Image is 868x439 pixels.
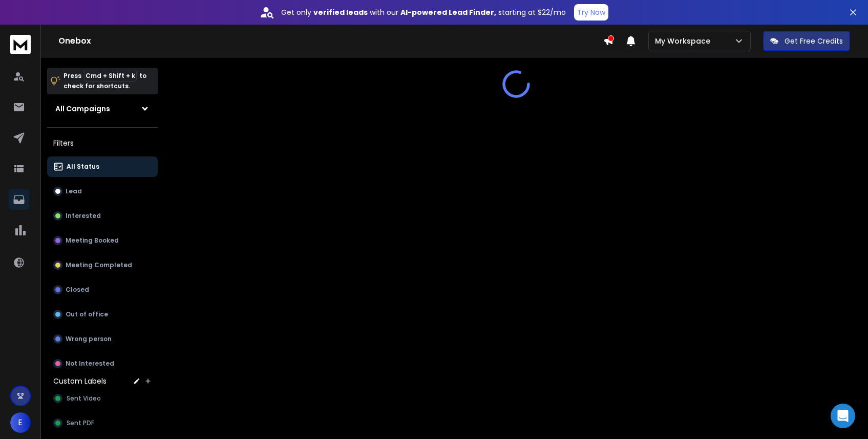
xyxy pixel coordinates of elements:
[47,413,158,433] button: Sent PDF
[763,31,850,51] button: Get Free Credits
[10,35,31,54] img: logo
[66,310,108,318] p: Out of office
[47,230,158,251] button: Meeting Booked
[10,412,31,433] button: E
[47,353,158,374] button: Not Interested
[67,419,94,427] span: Sent PDF
[66,261,132,269] p: Meeting Completed
[66,236,119,245] p: Meeting Booked
[55,104,110,114] h1: All Campaigns
[47,329,158,349] button: Wrong person
[84,70,137,82] span: Cmd + Shift + k
[47,136,158,150] h3: Filters
[67,394,101,403] span: Sent Video
[58,35,603,47] h1: Onebox
[67,163,99,171] p: All Status
[47,98,158,119] button: All Campaigns
[47,388,158,409] button: Sent Video
[66,335,112,343] p: Wrong person
[47,206,158,226] button: Interested
[574,4,608,21] button: Try Now
[63,71,146,91] p: Press to check for shortcuts.
[47,156,158,177] button: All Status
[66,286,89,294] p: Closed
[785,36,843,46] p: Get Free Credits
[66,360,114,368] p: Not Interested
[47,255,158,275] button: Meeting Completed
[313,7,368,17] strong: verified leads
[66,212,101,220] p: Interested
[53,376,107,386] h3: Custom Labels
[577,7,605,17] p: Try Now
[281,7,566,17] p: Get only with our starting at $22/mo
[47,280,158,300] button: Closed
[400,7,496,17] strong: AI-powered Lead Finder,
[655,36,714,46] p: My Workspace
[831,404,855,428] div: Open Intercom Messenger
[66,187,82,195] p: Lead
[47,181,158,202] button: Lead
[47,304,158,325] button: Out of office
